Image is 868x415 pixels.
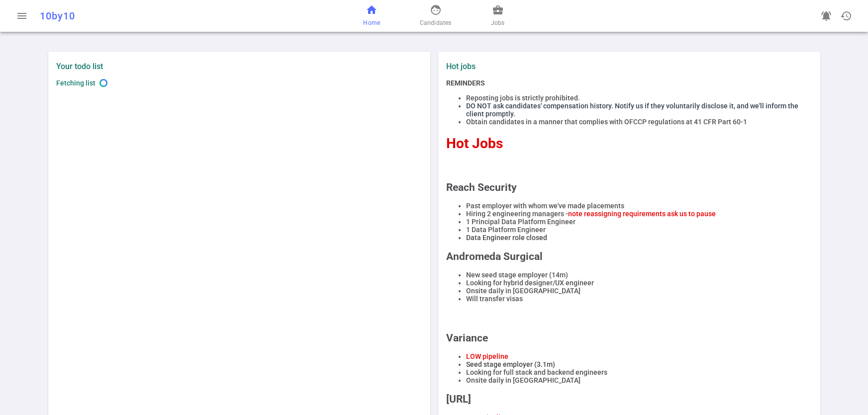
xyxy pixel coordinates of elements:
[56,79,96,87] span: Fetching list
[446,332,812,344] h2: Variance
[466,202,812,210] li: Past employer with whom we've made placements
[466,295,812,303] li: Will transfer visas
[466,271,812,279] li: New seed stage employer (14m)
[40,10,286,22] div: 10by10
[446,181,812,193] h2: Reach Security
[446,393,812,405] h2: [URL]
[446,62,625,71] label: Hot jobs
[466,210,812,218] li: Hiring 2 engineering managers -
[446,135,503,152] span: Hot Jobs
[836,6,856,26] button: Open history
[430,4,442,16] span: face
[466,360,555,368] span: Seed stage employer (3.1m)
[446,79,485,87] strong: REMINDERS
[816,6,836,26] a: Go to see announcements
[466,279,812,287] li: Looking for hybrid designer/UX engineer
[12,6,32,26] button: Open menu
[466,226,812,234] li: 1 Data Platform Engineer
[491,4,504,28] a: Jobs
[420,4,451,28] a: Candidates
[466,376,812,384] li: Onsite daily in [GEOGRAPHIC_DATA]
[568,210,716,218] span: note reassigning requirements ask us to pause
[56,62,422,71] label: Your todo list
[466,368,812,376] li: Looking for full stack and backend engineers
[363,18,380,28] span: Home
[16,10,28,22] span: menu
[466,352,508,360] span: LOW pipeline
[466,118,812,126] li: Obtain candidates in a manner that complies with OFCCP regulations at 41 CFR Part 60-1
[820,10,832,22] span: notifications_active
[366,4,378,16] span: home
[466,102,798,118] span: DO NOT ask candidates' compensation history. Notify us if they voluntarily disclose it, and we'll...
[491,18,504,28] span: Jobs
[466,94,812,102] li: Reposting jobs is strictly prohibited.
[466,234,547,242] span: Data Engineer role closed
[363,4,380,28] a: Home
[420,18,451,28] span: Candidates
[446,250,812,262] h2: Andromeda Surgical
[466,287,812,295] li: Onsite daily in [GEOGRAPHIC_DATA]
[492,4,504,16] span: business_center
[840,10,852,22] span: history
[466,218,812,226] li: 1 Principal Data Platform Engineer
